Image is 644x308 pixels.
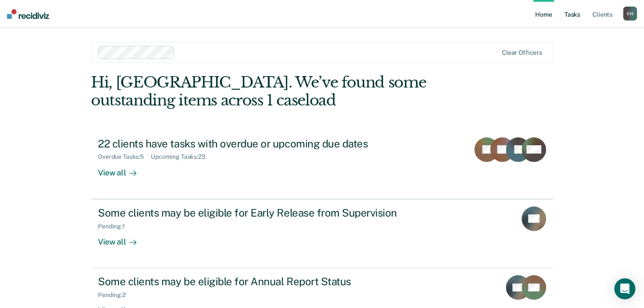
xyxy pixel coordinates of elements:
button: VH [623,7,637,21]
div: Pending : 2 [98,291,133,299]
div: Hi, [GEOGRAPHIC_DATA]. We’ve found some outstanding items across 1 caseload [91,73,460,109]
a: 22 clients have tasks with overdue or upcoming due datesOverdue Tasks:5Upcoming Tasks:23View all [91,130,553,199]
div: Pending : 1 [98,223,132,230]
div: Some clients may be eligible for Early Release from Supervision [98,206,405,219]
div: Open Intercom Messenger [614,278,635,299]
a: Some clients may be eligible for Early Release from SupervisionPending:1View all [91,199,553,268]
div: V H [623,7,637,21]
img: Recidiviz [7,9,49,19]
div: Clear officers [502,49,542,56]
div: Some clients may be eligible for Annual Report Status [98,275,405,288]
div: Upcoming Tasks : 23 [151,153,212,161]
div: 22 clients have tasks with overdue or upcoming due dates [98,137,405,150]
div: View all [98,161,147,178]
div: Overdue Tasks : 5 [98,153,151,161]
div: View all [98,230,147,247]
